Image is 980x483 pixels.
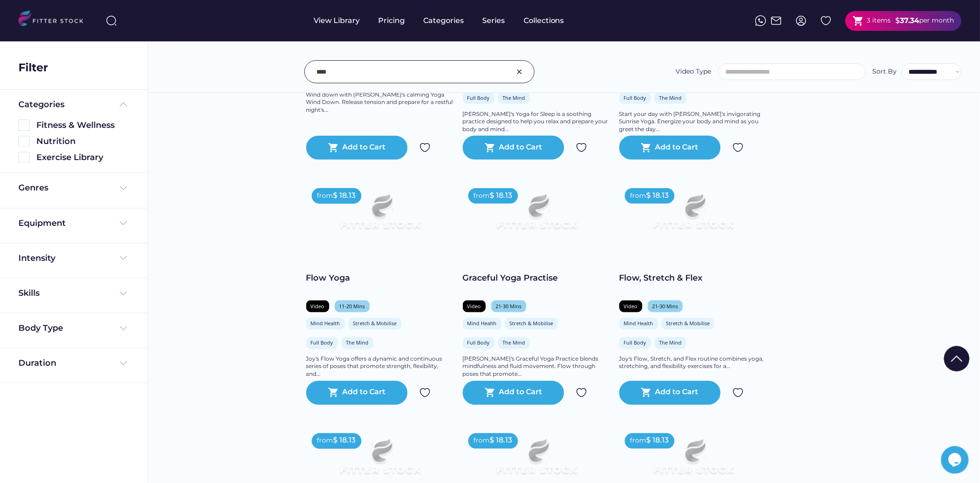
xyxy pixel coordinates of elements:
div: The Mind [659,94,682,101]
img: Frame%20%284%29.svg [118,323,129,334]
div: [PERSON_NAME]'s Graceful Yoga Practice blends mindfulness and fluid movement. Flow through poses ... [463,356,610,379]
div: from [630,191,647,201]
img: Rectangle%205126.svg [18,120,29,131]
strong: 37.34 [900,16,920,25]
img: Frame%2079%20%281%29.svg [478,183,595,249]
img: Frame%20%284%29.svg [118,218,129,229]
img: Frame%20%284%29.svg [118,288,129,299]
div: $ 18.13 [647,190,669,201]
div: Mind Health [467,320,497,327]
img: Rectangle%205126.svg [18,152,29,163]
div: Add to Cart [342,142,385,153]
div: $ 18.13 [333,190,356,201]
div: Flow, Stretch & Flex [619,272,767,284]
div: Categories [423,16,464,26]
img: Group%201000002324.svg [733,142,744,153]
div: $ [896,16,900,26]
img: Group%201000002324%20%282%29.svg [821,15,832,26]
div: Wind down with [PERSON_NAME]'s calming Yoga Wind Down. Release tension and prepare for a restful ... [306,91,454,114]
div: The Mind [503,339,525,346]
div: Add to Cart [342,387,385,398]
div: View Library [314,16,360,26]
div: from [317,191,333,201]
img: Group%201000002326.svg [514,66,525,77]
div: $ 18.13 [333,436,356,446]
div: Full Body [311,339,333,346]
div: Video Type [676,67,712,76]
img: Group%201000002324.svg [420,387,431,398]
div: The Mind [659,339,682,346]
div: Add to Cart [655,387,699,398]
div: Body Type [18,322,63,334]
div: Genres [18,182,48,194]
div: Video [467,303,481,310]
div: Mind Health [624,320,653,327]
div: Fitness & Wellness [36,120,129,131]
img: Group%201000002324.svg [420,142,431,153]
button: shopping_cart [641,142,652,153]
div: Filter [18,60,48,75]
img: Group%201000002322%20%281%29.svg [944,346,970,372]
div: Full Body [467,94,490,101]
button: shopping_cart [853,15,864,27]
div: 3 items [867,16,891,25]
div: Pricing [378,16,405,26]
button: shopping_cart [484,387,496,398]
div: from [474,191,490,201]
button: shopping_cart [328,387,339,398]
div: 11-20 Mins [339,303,365,310]
div: Full Body [624,94,647,101]
img: Frame%2051.svg [771,15,782,26]
img: meteor-icons_whatsapp%20%281%29.svg [755,15,766,26]
div: Full Body [467,339,490,346]
button: shopping_cart [484,142,496,153]
img: search-normal%203.svg [106,15,117,26]
div: The Mind [503,94,525,101]
div: Intensity [18,253,55,264]
div: Add to Cart [499,387,542,398]
div: Flow Yoga [306,272,454,284]
div: Video [311,303,325,310]
img: Group%201000002324.svg [576,387,587,398]
div: $ 18.13 [490,190,513,201]
img: LOGO.svg [18,10,91,29]
img: Frame%2079%20%281%29.svg [634,183,752,249]
div: 21-30 Mins [653,303,678,310]
iframe: chat widget [941,446,971,474]
img: Frame%2079%20%281%29.svg [321,183,439,249]
div: 21-30 Mins [496,303,522,310]
div: fvck [423,5,435,14]
img: Rectangle%205126.svg [18,136,29,147]
div: Graceful Yoga Practise [463,272,610,284]
div: Collections [524,16,564,26]
div: Joy's Flow Yoga offers a dynamic and continuous series of poses that promote strength, flexibilit... [306,356,454,379]
div: Stretch & Mobilise [510,320,554,327]
div: Video [624,303,638,310]
img: Frame%20%284%29.svg [118,358,129,369]
div: Duration [18,357,56,369]
img: Frame%20%284%29.svg [118,253,129,264]
div: Full Body [624,339,647,346]
button: shopping_cart [641,387,652,398]
div: from [630,437,647,446]
div: Sort By [873,67,897,76]
img: profile-circle.svg [796,15,807,26]
div: Start your day with [PERSON_NAME]'s invigorating Sunrise Yoga. Energize your body and mind as you... [619,110,767,133]
img: Group%201000002324.svg [576,142,587,153]
div: Nutrition [36,136,129,147]
button: shopping_cart [328,142,339,153]
div: from [317,437,333,446]
div: Mind Health [311,320,340,327]
div: per month [920,16,954,25]
div: $ 18.13 [647,436,669,446]
div: Skills [18,287,41,299]
div: Add to Cart [655,142,699,153]
img: Group%201000002324.svg [733,387,744,398]
div: Equipment [18,218,66,229]
div: Categories [18,99,64,110]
